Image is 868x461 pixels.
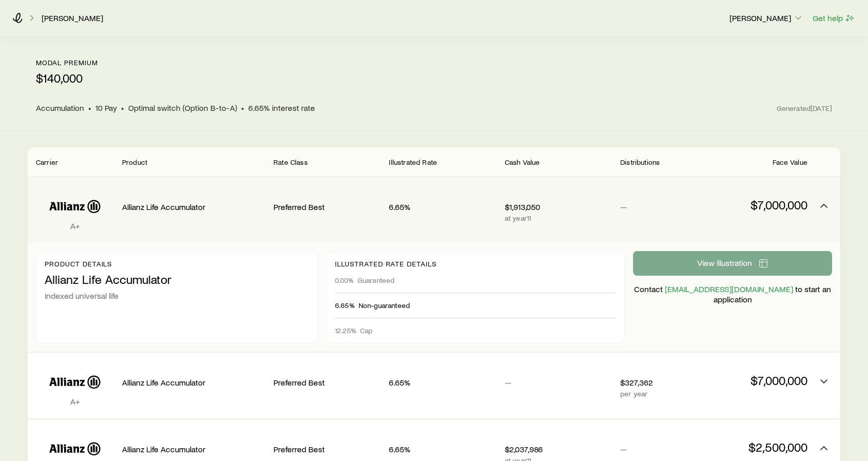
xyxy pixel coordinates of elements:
p: at year 11 [505,214,612,222]
span: Face Value [773,158,807,166]
p: Illustrated rate details [335,260,616,268]
p: Product details [45,260,309,268]
button: [PERSON_NAME] [729,12,804,25]
p: A+ [36,396,114,407]
p: Preferred Best [273,377,381,388]
span: 6.65% interest rate [248,103,315,113]
p: Contact to start an application [633,284,832,304]
button: View illustration [633,251,832,276]
span: Distributions [620,158,660,166]
p: Allianz Life Accumulator [122,377,265,388]
p: A+ [36,221,114,231]
p: [PERSON_NAME] [729,13,803,23]
span: 6.65% [335,301,354,310]
span: Cap [360,326,372,335]
p: $7,000,000 [700,198,807,212]
p: — [505,377,612,388]
p: Allianz Life Accumulator [122,444,265,454]
span: Carrier [36,158,58,166]
span: Rate Class [273,158,308,166]
p: Preferred Best [273,444,381,454]
span: • [88,103,91,113]
p: 6.65% [389,202,496,212]
button: Get help [812,12,856,24]
span: • [121,103,124,113]
span: 0.00% [335,276,353,284]
p: Allianz Life Accumulator [122,202,265,212]
p: — [620,444,692,454]
p: $7,000,000 [700,373,807,388]
p: 6.65% [389,377,496,388]
span: Cash Value [505,158,540,166]
span: Generated [777,104,832,113]
p: per year [620,390,692,398]
a: [PERSON_NAME] [41,13,104,23]
p: — [620,202,692,212]
span: Product [122,158,147,166]
p: $327,362 [620,377,692,388]
span: Guaranteed [358,276,395,284]
p: $2,500,000 [700,440,807,454]
span: Non-guaranteed [359,301,410,310]
p: $1,913,050 [505,202,612,212]
span: 12.25% [335,326,356,335]
p: 6.65% [389,444,496,454]
span: • [241,103,244,113]
p: modal premium [36,59,97,67]
span: Optimal switch (Option B-to-A) [128,103,237,113]
span: 10 Pay [95,103,117,113]
p: $140,000 [36,71,97,85]
p: $2,037,986 [505,444,612,454]
span: Illustrated Rate [389,158,437,166]
p: Indexed universal life [45,291,309,301]
a: [EMAIL_ADDRESS][DOMAIN_NAME] [665,284,793,294]
span: View illustration [697,259,752,267]
p: Allianz Life Accumulator [45,272,309,286]
p: Preferred Best [273,202,381,212]
span: Accumulation [36,103,84,113]
span: [DATE] [811,104,832,113]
